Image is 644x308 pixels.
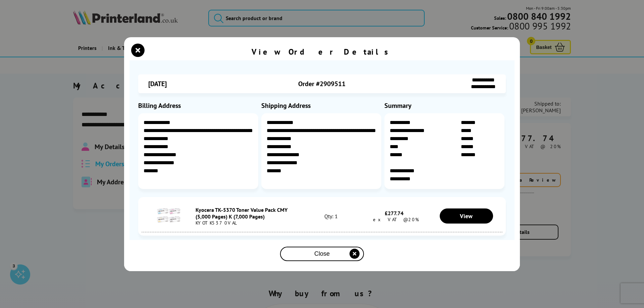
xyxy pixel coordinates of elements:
span: £277.74 [385,210,404,217]
span: [DATE] [148,79,167,88]
div: Summary [384,101,506,110]
img: Kyocera TK-5370 Toner Value Pack CMY (5,000 Pages) K (7,000 Pages) [157,204,180,227]
span: View [460,212,473,220]
button: close modal [280,247,364,261]
div: Qty: 1 [304,213,358,220]
div: Shipping Address [261,101,383,110]
div: Kyocera TK-5370 Toner Value Pack CMY (5,000 Pages) K (7,000 Pages) [196,206,304,220]
span: ex VAT @20% [370,217,419,223]
span: Order #2909511 [298,79,345,88]
a: View [440,208,493,224]
button: close modal [133,45,143,55]
div: Billing Address [138,101,260,110]
span: Close [314,250,330,257]
div: KYOTK5370VAL [196,220,304,226]
div: View Order Details [252,47,392,57]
